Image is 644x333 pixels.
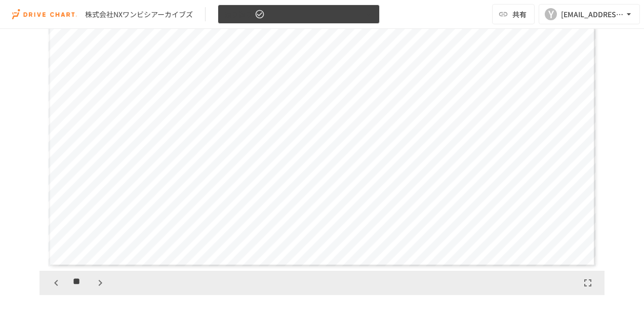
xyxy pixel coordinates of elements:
span: 振り返り [224,8,253,21]
button: 振り返り [218,5,380,24]
div: Y [545,8,557,20]
button: 共有 [492,4,535,24]
div: [EMAIL_ADDRESS][DOMAIN_NAME] [561,8,624,21]
button: Y[EMAIL_ADDRESS][DOMAIN_NAME] [539,4,640,24]
div: 株式会社NXワンビシアーカイブズ [85,9,193,20]
img: i9VDDS9JuLRLX3JIUyK59LcYp6Y9cayLPHs4hOxMB9W [12,6,77,22]
span: 共有 [512,9,527,20]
